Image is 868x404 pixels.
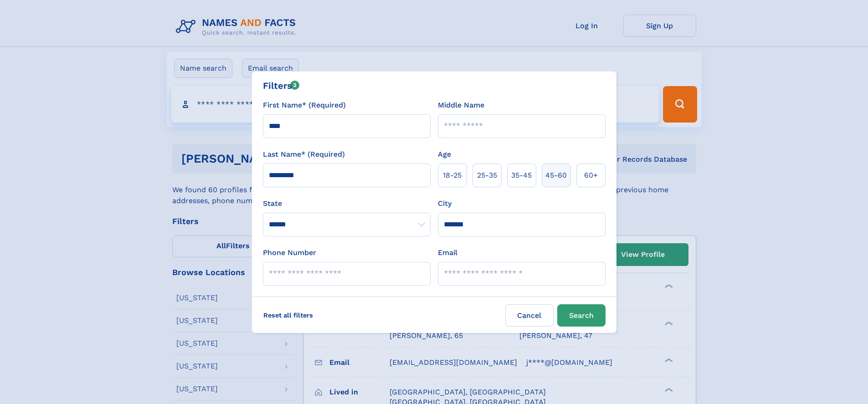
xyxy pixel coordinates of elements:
span: 60+ [584,170,598,181]
label: Reset all filters [257,304,319,326]
button: Search [557,304,606,327]
label: Cancel [505,304,554,327]
label: First Name* (Required) [263,100,346,111]
span: 35‑45 [511,170,532,181]
label: Age [438,149,451,160]
label: Middle Name [438,100,484,111]
span: 45‑60 [545,170,567,181]
span: 18‑25 [443,170,462,181]
span: 25‑35 [477,170,497,181]
label: Phone Number [263,247,316,258]
div: Filters [263,79,300,92]
label: City [438,198,452,209]
label: Last Name* (Required) [263,149,345,160]
label: State [263,198,431,209]
label: Email [438,247,457,258]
